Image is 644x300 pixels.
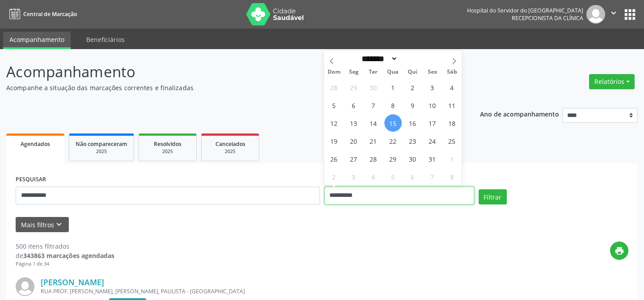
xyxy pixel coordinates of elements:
button: Filtrar [479,189,507,204]
span: Outubro 22, 2025 [384,132,402,150]
button: apps [622,7,638,22]
span: Outubro 26, 2025 [325,150,343,167]
div: RUA PROF. [PERSON_NAME], [PERSON_NAME], PAULISTA - [GEOGRAPHIC_DATA] [41,287,494,295]
span: Setembro 28, 2025 [325,79,343,96]
span: Outubro 18, 2025 [443,114,461,132]
span: Outubro 1, 2025 [384,79,402,96]
span: Outubro 5, 2025 [325,96,343,114]
i:  [609,8,619,18]
div: 500 itens filtrados [16,242,114,251]
p: Acompanhamento [6,61,448,83]
span: Outubro 30, 2025 [404,150,421,167]
div: 2025 [145,148,190,155]
span: Cancelados [215,140,245,148]
i: print [615,246,624,256]
div: Página 1 de 34 [16,260,114,268]
span: Outubro 23, 2025 [404,132,421,150]
span: Outubro 29, 2025 [384,150,402,167]
span: Seg [344,69,363,75]
a: Acompanhamento [3,32,71,49]
span: Outubro 21, 2025 [365,132,382,150]
button: Relatórios [589,74,635,89]
span: Novembro 8, 2025 [443,168,461,185]
a: [PERSON_NAME] [41,277,104,287]
span: Outubro 25, 2025 [443,132,461,150]
a: Beneficiários [80,32,131,47]
span: Sáb [442,69,462,75]
span: Outubro 8, 2025 [384,96,402,114]
span: Dom [324,69,344,75]
span: Outubro 7, 2025 [365,96,382,114]
span: Sex [422,69,442,75]
span: Outubro 17, 2025 [424,114,441,132]
span: Qui [403,69,422,75]
span: Novembro 6, 2025 [404,168,421,185]
span: Outubro 6, 2025 [345,96,362,114]
i: keyboard_arrow_down [54,220,64,229]
span: Outubro 13, 2025 [345,114,362,132]
span: Novembro 3, 2025 [345,168,362,185]
span: Outubro 10, 2025 [424,96,441,114]
span: Resolvidos [154,140,181,148]
span: Outubro 15, 2025 [384,114,402,132]
span: Agendados [21,140,50,148]
input: Year [398,54,427,63]
p: Acompanhe a situação das marcações correntes e finalizadas [6,83,448,92]
span: Qua [383,69,403,75]
div: Hospital do Servidor do [GEOGRAPHIC_DATA] [467,7,583,14]
span: Central de Marcação [23,10,77,18]
span: Outubro 2, 2025 [404,79,421,96]
span: Novembro 1, 2025 [443,150,461,167]
span: Outubro 9, 2025 [404,96,421,114]
span: Outubro 19, 2025 [325,132,343,150]
span: Novembro 7, 2025 [424,168,441,185]
span: Outubro 3, 2025 [424,79,441,96]
span: Outubro 11, 2025 [443,96,461,114]
span: Outubro 4, 2025 [443,79,461,96]
span: Outubro 31, 2025 [424,150,441,167]
label: PESQUISAR [16,173,46,187]
img: img [16,277,34,296]
p: Ano de acompanhamento [480,108,559,119]
select: Month [359,54,398,63]
div: 2025 [208,148,253,155]
span: Novembro 2, 2025 [325,168,343,185]
button: print [610,242,628,260]
span: Ter [363,69,383,75]
span: Outubro 27, 2025 [345,150,362,167]
span: Outubro 24, 2025 [424,132,441,150]
span: Outubro 12, 2025 [325,114,343,132]
span: Outubro 16, 2025 [404,114,421,132]
span: Outubro 14, 2025 [365,114,382,132]
span: Outubro 28, 2025 [365,150,382,167]
span: Recepcionista da clínica [512,14,583,22]
img: img [586,5,605,24]
a: Central de Marcação [6,7,77,21]
button:  [605,5,622,24]
span: Setembro 30, 2025 [365,79,382,96]
span: Não compareceram [76,140,127,148]
span: Novembro 4, 2025 [365,168,382,185]
div: 2025 [76,148,127,155]
strong: 343863 marcações agendadas [23,251,114,260]
span: Novembro 5, 2025 [384,168,402,185]
span: Outubro 20, 2025 [345,132,362,150]
button: Mais filtroskeyboard_arrow_down [16,217,69,233]
div: de [16,251,114,260]
span: Setembro 29, 2025 [345,79,362,96]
